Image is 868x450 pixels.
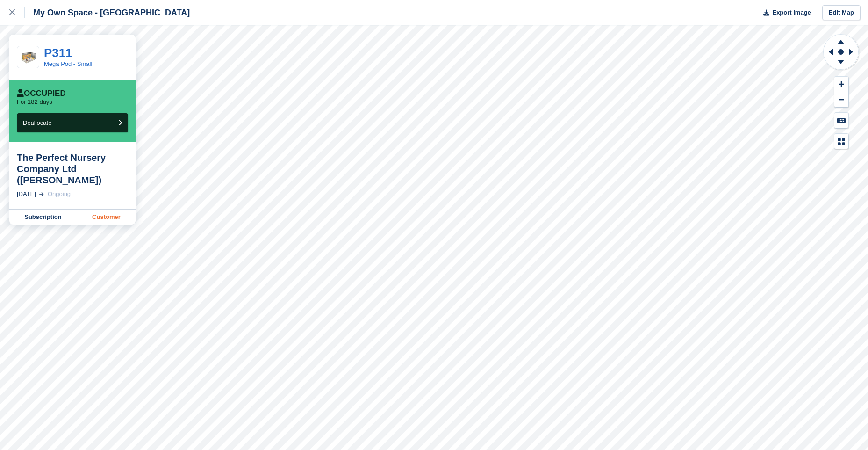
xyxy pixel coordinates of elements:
[17,46,39,68] img: medium%20storage.png
[17,113,128,132] button: Deallocate
[17,89,66,98] div: Occupied
[17,152,128,186] div: The Perfect Nursery Company Ltd ([PERSON_NAME])
[772,8,811,17] span: Export Image
[39,192,44,196] img: arrow-right-light-icn-cde0832a797a2874e46488d9cf13f60e5c3a73dbe684e267c42b8395dfbc2abf.svg
[23,119,51,126] span: Deallocate
[834,77,848,92] button: Zoom In
[758,5,811,21] button: Export Image
[834,92,848,108] button: Zoom Out
[77,210,136,225] a: Customer
[25,7,190,18] div: My Own Space - [GEOGRAPHIC_DATA]
[17,98,52,106] p: For 182 days
[44,46,72,60] a: P311
[834,113,848,128] button: Keyboard Shortcuts
[48,189,71,199] div: Ongoing
[9,210,77,225] a: Subscription
[44,60,92,67] a: Mega Pod - Small
[822,5,861,21] a: Edit Map
[834,134,848,149] button: Map Legend
[17,189,36,199] div: [DATE]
